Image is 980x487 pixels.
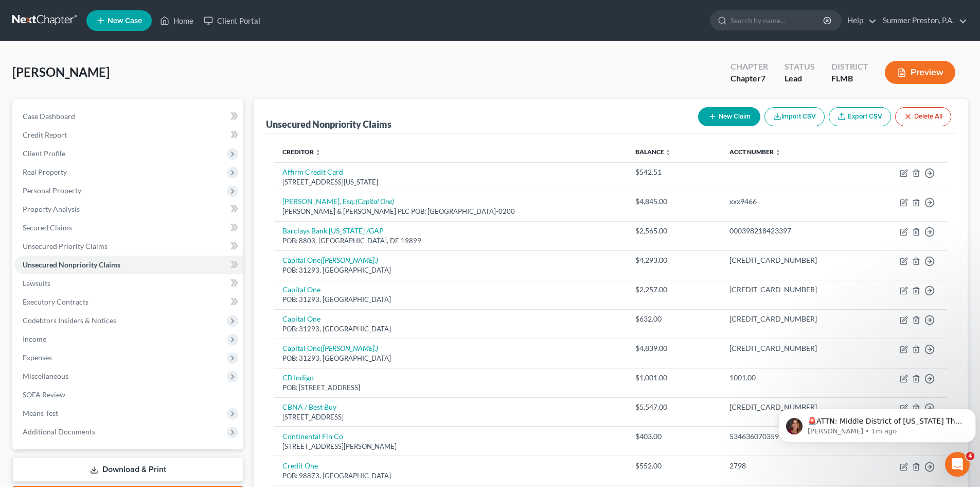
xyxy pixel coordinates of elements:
div: $2,257.00 [635,284,713,295]
div: POB: [STREET_ADDRESS] [282,383,619,393]
iframe: Intercom live chat [945,452,970,477]
div: Status [785,61,815,73]
span: Property Analysis [23,205,80,213]
a: Creditor unfold_more [282,148,321,156]
a: Home [155,11,199,30]
button: Delete All [895,107,951,126]
div: [CREDIT_CARD_NUMBER] [729,343,860,354]
div: [CREDIT_CARD_NUMBER] [729,255,860,265]
div: District [831,61,868,73]
div: [PERSON_NAME] & [PERSON_NAME] PLC POB: [GEOGRAPHIC_DATA]-0200 [282,207,619,216]
a: Capital One([PERSON_NAME].) [282,344,378,352]
div: $4,293.00 [635,255,713,265]
div: [STREET_ADDRESS][US_STATE] [282,177,619,187]
span: New Case [108,17,142,25]
div: 534636070359 [729,431,860,442]
a: [PERSON_NAME], Esq.(Capital One) [282,197,394,206]
div: POB: 31293, [GEOGRAPHIC_DATA] [282,265,619,275]
span: Unsecured Priority Claims [23,242,108,250]
a: Property Analysis [14,200,243,219]
div: 000398218423397 [729,226,860,236]
span: Secured Claims [23,223,72,232]
a: Export CSV [829,107,891,126]
div: Lead [785,73,815,85]
span: Additional Documents [23,427,95,436]
div: Chapter [730,61,768,73]
span: Client Profile [23,149,65,158]
div: [CREDIT_CARD_NUMBER] [729,284,860,295]
span: Codebtors Insiders & Notices [23,316,116,325]
span: SOFA Review [23,390,65,399]
i: ([PERSON_NAME].) [320,344,378,352]
div: $4,845.00 [635,196,713,207]
a: Case Dashboard [14,107,243,126]
i: unfold_more [775,149,781,156]
button: Preview [885,61,955,84]
div: $403.00 [635,431,713,442]
a: Client Portal [199,11,265,30]
div: [STREET_ADDRESS] [282,412,619,422]
a: Affirm Credit Card [282,167,343,176]
span: Personal Property [23,186,81,195]
div: FLMB [831,73,868,85]
a: Credit Report [14,126,243,144]
span: [PERSON_NAME] [12,64,110,79]
span: Case Dashboard [23,112,75,121]
span: Unsecured Nonpriority Claims [23,260,120,269]
a: Secured Claims [14,219,243,237]
div: $552.00 [635,461,713,471]
div: Unsecured Nonpriority Claims [266,118,391,130]
div: $4,839.00 [635,343,713,354]
span: Lawsuits [23,279,50,288]
span: Means Test [23,409,58,417]
a: Balance unfold_more [635,148,671,156]
iframe: Intercom notifications message [774,387,980,459]
div: POB: 31293, [GEOGRAPHIC_DATA] [282,354,619,363]
a: CBNA / Best Buy [282,402,336,411]
div: Chapter [730,73,768,85]
div: xxx9466 [729,196,860,207]
div: [CREDIT_CARD_NUMBER] [729,314,860,324]
div: POB: 31293, [GEOGRAPHIC_DATA] [282,295,619,305]
input: Search by name... [730,11,825,30]
i: unfold_more [315,149,321,156]
div: [STREET_ADDRESS][PERSON_NAME] [282,442,619,451]
a: Lawsuits [14,274,243,293]
span: Income [23,334,46,343]
span: 7 [761,73,765,83]
div: $1,001.00 [635,373,713,383]
a: Help [842,11,877,30]
span: 4 [966,452,974,460]
a: Summer Preston, P.A. [878,11,967,30]
div: POB: 31293, [GEOGRAPHIC_DATA] [282,324,619,334]
span: Real Property [23,167,67,176]
a: Capital One [282,285,320,294]
a: Download & Print [12,458,243,482]
div: $632.00 [635,314,713,324]
span: Executory Contracts [23,297,88,306]
i: unfold_more [665,149,671,156]
a: Capital One [282,314,320,323]
button: Import CSV [764,107,825,126]
a: Capital One([PERSON_NAME].) [282,256,378,264]
div: $5,547.00 [635,402,713,412]
div: POB: 98873, [GEOGRAPHIC_DATA] [282,471,619,481]
button: New Claim [698,107,760,126]
a: SOFA Review [14,385,243,404]
a: Acct Number unfold_more [729,148,781,156]
a: Executory Contracts [14,293,243,311]
div: [CREDIT_CARD_NUMBER] [729,402,860,412]
span: Credit Report [23,130,67,139]
div: $2,565.00 [635,226,713,236]
a: Unsecured Nonpriority Claims [14,256,243,274]
a: Unsecured Priority Claims [14,237,243,256]
a: Barclays Bank [US_STATE] /GAP [282,226,384,235]
i: ([PERSON_NAME].) [320,256,378,264]
a: Credit One [282,461,318,470]
a: CB Indigo [282,373,314,382]
span: Miscellaneous [23,372,68,380]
